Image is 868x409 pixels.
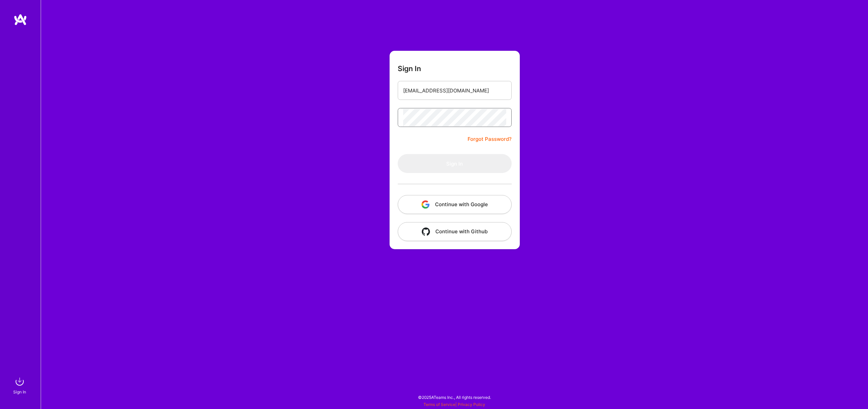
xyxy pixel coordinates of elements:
a: Terms of Service [423,402,455,407]
span: | [423,402,485,407]
img: sign in [13,375,26,388]
img: icon [422,228,430,236]
input: Email... [403,82,506,99]
h3: Sign In [398,64,421,73]
button: Sign In [398,154,512,173]
div: Sign In [13,388,26,395]
div: © 2025 ATeams Inc., All rights reserved. [41,389,868,406]
img: logo [14,14,27,26]
a: sign inSign In [14,375,26,395]
img: icon [421,200,430,209]
a: Privacy Policy [458,402,485,407]
a: Forgot Password? [468,135,512,143]
button: Continue with Github [398,222,512,241]
button: Continue with Google [398,195,512,214]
